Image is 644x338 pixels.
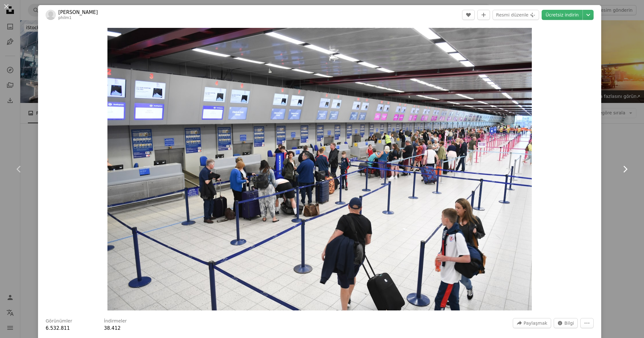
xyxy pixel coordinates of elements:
a: Ücretsiz indirin [542,10,583,20]
button: Daha Fazla Eylem [580,318,594,328]
button: Bu görselle ilgili istatistikler [554,318,578,328]
button: Bu görüntüyü yakınlaştırın [107,28,531,310]
button: Resmi düzenle [493,10,539,20]
font: Resmi düzenle [496,12,528,17]
img: binanın içinde sandalyede oturan insanlar [107,28,531,310]
font: Bilgi [564,321,574,326]
font: [PERSON_NAME] [58,10,98,15]
button: Bu görseli paylaş [513,318,551,328]
a: [PERSON_NAME] [58,9,98,16]
font: 6.532.811 [46,325,70,331]
font: Görünümler [46,318,72,323]
button: Koleksiyona Ekle [477,10,490,20]
img: Phil Mosley'nin profiline git [46,10,56,20]
font: 38.412 [104,325,121,331]
a: Sonraki [606,139,644,200]
a: philm1 [58,16,72,20]
font: Ücretsiz indirin [545,12,579,17]
button: İndirme boyutunu seçin [583,10,594,20]
font: İndirmeler [104,318,127,323]
button: Beğenmek [462,10,475,20]
font: Paylaşmak [524,321,547,326]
